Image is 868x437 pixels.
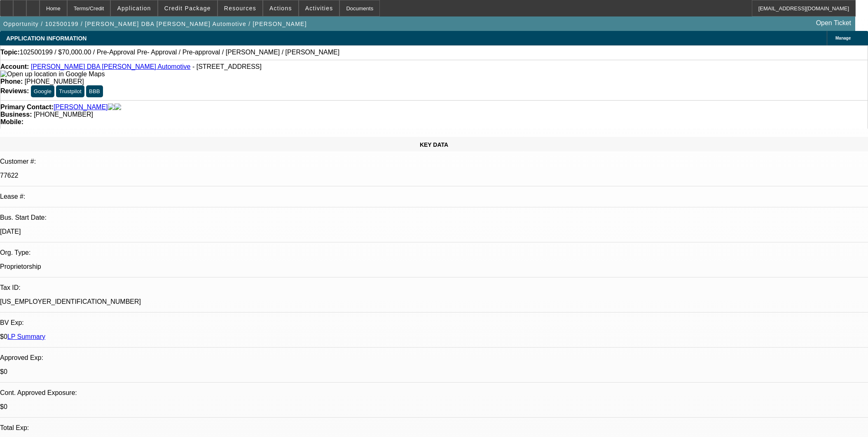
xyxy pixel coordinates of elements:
button: Resources [218,0,262,16]
span: [PHONE_NUMBER] [34,111,93,118]
span: Credit Package [164,5,211,12]
span: Opportunity / 102500199 / [PERSON_NAME] DBA [PERSON_NAME] Automotive / [PERSON_NAME] [3,21,307,27]
a: [PERSON_NAME] DBA [PERSON_NAME] Automotive [31,63,191,70]
span: APPLICATION INFORMATION [6,35,87,42]
span: Resources [224,5,256,12]
strong: Primary Contact: [0,103,54,111]
span: Application [117,5,151,12]
button: Trustpilot [56,85,84,97]
strong: Topic: [0,49,20,56]
img: linkedin-icon.png [115,103,121,111]
img: Open up location in Google Maps [0,70,105,78]
a: LP Summary [7,333,45,340]
span: Activities [305,5,333,12]
button: Credit Package [158,0,217,16]
strong: Account: [0,63,29,70]
strong: Business: [0,111,32,118]
button: Google [31,85,54,97]
a: View Google Maps [0,70,105,78]
span: Manage [835,36,851,40]
img: facebook-icon.png [108,103,115,111]
span: - [STREET_ADDRESS] [192,63,262,70]
a: Open Ticket [813,16,854,30]
span: 102500199 / $70,000.00 / Pre-Approval Pre- Approval / Pre-approval / [PERSON_NAME] / [PERSON_NAME] [20,49,339,56]
button: Activities [299,0,339,16]
span: [PHONE_NUMBER] [25,78,84,85]
span: KEY DATA [420,141,448,148]
strong: Phone: [0,78,23,85]
button: Application [111,0,157,16]
strong: Mobile: [0,118,23,125]
span: Actions [269,5,292,12]
button: Actions [263,0,298,16]
strong: Reviews: [0,87,29,94]
button: BBB [86,85,103,97]
a: [PERSON_NAME] [54,103,108,111]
